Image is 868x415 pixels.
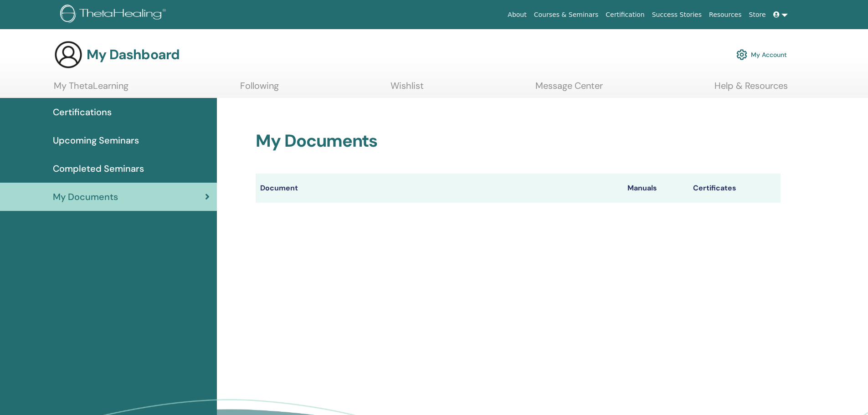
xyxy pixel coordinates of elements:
[736,45,787,65] a: My Account
[256,174,623,203] th: Document
[53,105,112,119] span: Certifications
[54,80,128,98] a: My ThetaLearning
[53,190,118,204] span: My Documents
[688,174,781,203] th: Certificates
[87,46,180,63] h3: My Dashboard
[745,6,770,23] a: Store
[714,80,788,98] a: Help & Resources
[54,40,83,69] img: generic-user-icon.jpg
[530,6,602,23] a: Courses & Seminars
[256,131,781,152] h2: My Documents
[53,162,144,175] span: Completed Seminars
[504,6,530,23] a: About
[736,47,747,62] img: cog.svg
[60,5,169,25] img: logo.png
[602,6,648,23] a: Certification
[53,133,139,147] span: Upcoming Seminars
[623,174,688,203] th: Manuals
[705,6,745,23] a: Resources
[648,6,705,23] a: Success Stories
[390,80,424,98] a: Wishlist
[240,80,279,98] a: Following
[535,80,603,98] a: Message Center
